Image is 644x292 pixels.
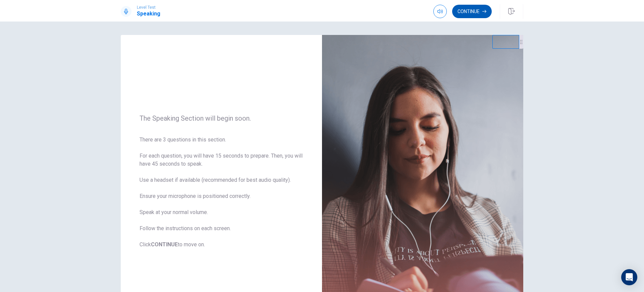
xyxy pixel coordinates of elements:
h1: Speaking [137,10,160,18]
b: CONTINUE [151,241,178,248]
span: Level Test [137,5,160,10]
div: Open Intercom Messenger [621,269,637,285]
span: There are 3 questions in this section. For each question, you will have 15 seconds to prepare. Th... [140,136,303,249]
span: The Speaking Section will begin soon. [140,114,303,122]
button: Continue [452,5,492,18]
